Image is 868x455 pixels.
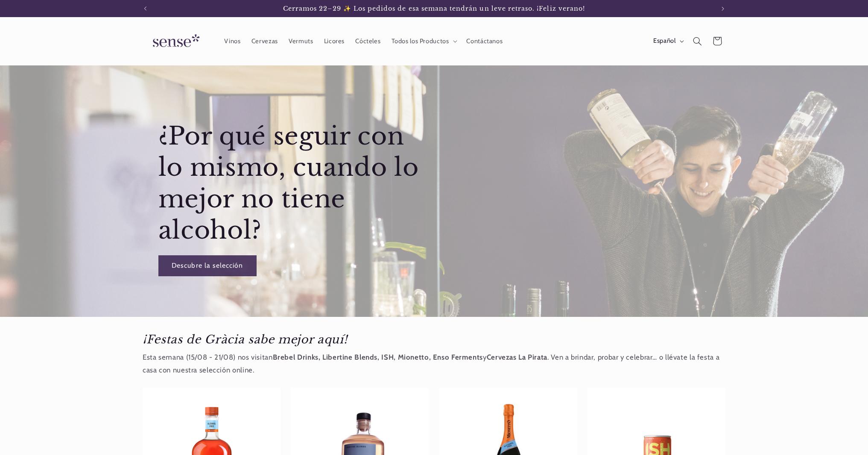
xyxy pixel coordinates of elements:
[355,37,380,45] span: Cócteles
[392,37,449,45] span: Todos los Productos
[461,32,508,50] a: Contáctanos
[283,32,319,50] a: Vermuts
[251,37,278,45] span: Cervezas
[324,37,345,45] span: Licores
[319,32,350,50] a: Licores
[143,351,725,376] p: Esta semana (15/08 - 21/08) nos visitan y . Ven a brindar, probar y celebrar… o llévate la festa ...
[143,29,207,53] img: Sense
[648,32,687,50] button: Español
[224,37,240,45] span: Vinos
[653,36,675,46] span: Español
[350,32,386,50] a: Cócteles
[158,121,432,246] h2: ¿Por qué seguir con lo mismo, cuando lo mejor no tiene alcohol?
[487,353,547,361] strong: Cervezas La Pirata
[246,32,283,50] a: Cervezas
[386,32,461,50] summary: Todos los Productos
[143,332,347,346] em: ¡Festas de Gràcia sabe mejor aquí!
[283,5,585,12] span: Cerramos 22–29 ✨ Los pedidos de esa semana tendrán un leve retraso. ¡Feliz verano!
[273,353,483,361] strong: Brebel Drinks, Libertine Blends, ISH, Mionetto, Enso Ferments
[219,32,246,50] a: Vinos
[139,26,210,57] a: Sense
[466,37,503,45] span: Contáctanos
[688,31,707,51] summary: Búsqueda
[158,255,257,276] a: Descubre la selección
[289,37,313,45] span: Vermuts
